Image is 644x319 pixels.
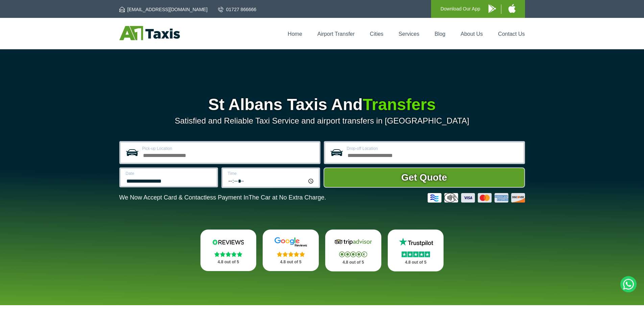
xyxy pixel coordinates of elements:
[428,193,525,203] img: Credit And Debit Cards
[208,237,248,247] img: Reviews.io
[200,230,257,271] a: Reviews.io Stars 4.8 out of 5
[388,230,444,271] a: Trustpilot Stars 4.8 out of 5
[363,96,436,113] span: Transfers
[119,194,326,201] p: We Now Accept Card & Contactless Payment In
[277,251,305,257] img: Stars
[396,237,436,247] img: Trustpilot
[119,97,525,113] h1: St Albans Taxis And
[440,5,480,13] p: Download Our App
[317,31,355,37] a: Airport Transfer
[119,26,180,40] img: A1 Taxis St Albans LTD
[248,194,326,201] span: The Car at No Extra Charge.
[508,4,516,13] img: A1 Taxis iPhone App
[126,171,213,176] label: Date
[324,167,525,188] button: Get Quote
[270,258,311,266] p: 4.8 out of 5
[347,147,520,151] label: Drop-off Location
[218,6,257,13] a: 01727 866666
[333,258,374,267] p: 4.8 out of 5
[395,258,436,267] p: 4.8 out of 5
[142,147,315,151] label: Pick-up Location
[498,31,525,37] a: Contact Us
[263,230,319,271] a: Google Stars 4.8 out of 5
[325,230,381,271] a: Tripadvisor Stars 4.8 out of 5
[214,251,242,257] img: Stars
[488,4,496,13] img: A1 Taxis Android App
[370,31,383,37] a: Cities
[461,31,483,37] a: About Us
[270,237,311,247] img: Google
[228,171,315,176] label: Time
[339,251,367,257] img: Stars
[402,251,430,257] img: Stars
[434,31,445,37] a: Blog
[119,116,525,126] p: Satisfied and Reliable Taxi Service and airport transfers in [GEOGRAPHIC_DATA]
[333,237,374,247] img: Tripadvisor
[119,6,208,13] a: [EMAIL_ADDRESS][DOMAIN_NAME]
[208,258,249,266] p: 4.8 out of 5
[399,31,419,37] a: Services
[288,31,302,37] a: Home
